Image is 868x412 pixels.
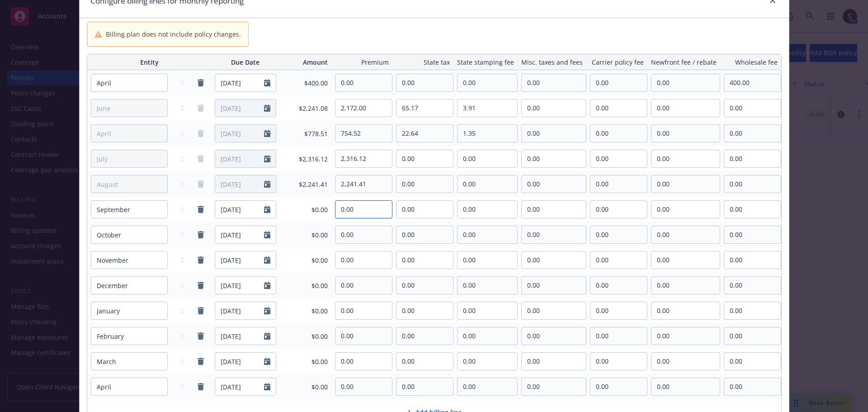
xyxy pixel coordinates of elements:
input: MM/DD/YYYY [215,99,264,117]
input: 0.00 [522,201,586,218]
input: 0.00 [396,277,453,294]
svg: Calendar [264,231,270,238]
input: 0.00 [590,150,647,167]
input: 0.00 [590,353,647,370]
input: 0.00 [396,327,453,345]
svg: Calendar [264,383,270,390]
input: 0.00 [458,74,517,91]
input: 0.00 [458,327,517,345]
input: 0.00 [522,125,586,142]
input: MM/DD/YYYY [215,226,264,243]
input: 0.00 [335,327,392,345]
input: 0.00 [396,74,453,91]
button: Calendar [264,332,270,340]
a: remove [195,179,206,189]
span: $0.00 [283,357,328,366]
input: MM/DD/YYYY [215,302,264,319]
svg: Calendar [264,79,270,86]
a: remove [195,356,206,367]
input: 0.00 [590,251,647,269]
a: remove [195,204,206,215]
input: 0.00 [335,226,392,243]
input: MM/DD/YYYY [215,74,264,91]
input: 0.00 [396,201,453,218]
a: remove [195,381,206,392]
input: MM/DD/YYYY [215,150,264,167]
span: Misc. taxes and fees [521,57,583,67]
input: 0.00 [396,125,453,142]
input: 0.00 [522,99,586,117]
input: MM/DD/YYYY [215,277,264,294]
input: MM/DD/YYYY [215,327,264,345]
span: Amount [283,57,328,67]
input: 0.00 [590,226,647,243]
input: 0.00 [522,74,586,91]
input: 0.00 [590,302,647,319]
svg: Calendar [264,358,270,365]
button: Calendar [264,104,270,112]
a: remove [195,229,206,240]
input: 0.00 [522,150,586,167]
svg: Calendar [264,307,270,314]
span: Billing plan does not include policy changes. [106,29,241,39]
input: 0.00 [396,251,453,269]
input: 0.00 [458,150,517,167]
svg: Calendar [264,155,270,162]
input: 0.00 [590,99,647,117]
span: Entity [91,57,208,67]
span: Premium [335,57,389,67]
input: 0.00 [335,251,392,269]
input: MM/DD/YYYY [215,353,264,370]
input: 0.00 [590,74,647,91]
a: remove [195,255,206,265]
input: 0.00 [458,201,517,218]
input: 0.00 [396,226,453,243]
input: 0.00 [335,175,392,193]
input: 0.00 [458,125,517,142]
input: 0.00 [458,226,517,243]
input: 0.00 [335,99,392,117]
input: 0.00 [522,378,586,395]
svg: Calendar [264,256,270,264]
input: 0.00 [522,251,586,269]
svg: Calendar [264,206,270,213]
input: 0.00 [396,302,453,319]
input: 0.00 [590,175,647,193]
span: $2,241.08 [283,104,328,113]
input: MM/DD/YYYY [215,175,264,193]
input: MM/DD/YYYY [215,378,264,395]
input: 0.00 [590,277,647,294]
span: remove [195,331,206,341]
input: 0.00 [522,175,586,193]
input: 0.00 [522,327,586,345]
span: $0.00 [283,205,328,214]
span: $2,241.41 [283,180,328,189]
a: remove [195,305,206,316]
a: remove [195,77,206,88]
span: Carrier policy fee [590,57,644,67]
input: 0.00 [522,226,586,243]
input: MM/DD/YYYY [215,251,264,269]
span: $0.00 [283,256,328,265]
input: 0.00 [458,302,517,319]
input: 0.00 [458,378,517,395]
input: 0.00 [396,150,453,167]
button: Calendar [264,180,270,188]
input: 0.00 [522,353,586,370]
input: MM/DD/YYYY [215,125,264,142]
input: 0.00 [590,201,647,218]
a: remove [195,280,206,291]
